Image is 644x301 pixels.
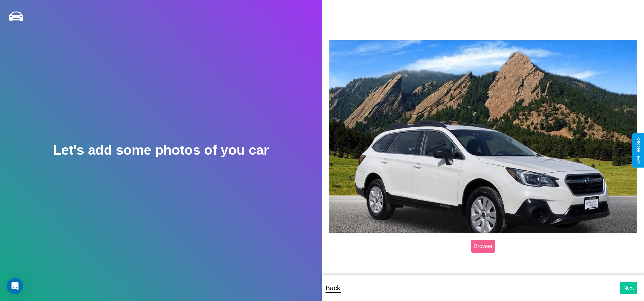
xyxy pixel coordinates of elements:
h2: Let's add some photos of you car [53,143,269,158]
iframe: Intercom live chat [7,278,23,294]
img: posted [329,40,638,233]
p: Back [326,282,341,294]
button: Next [620,282,637,294]
label: Browse [471,240,495,253]
div: Give Feedback [636,137,641,164]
